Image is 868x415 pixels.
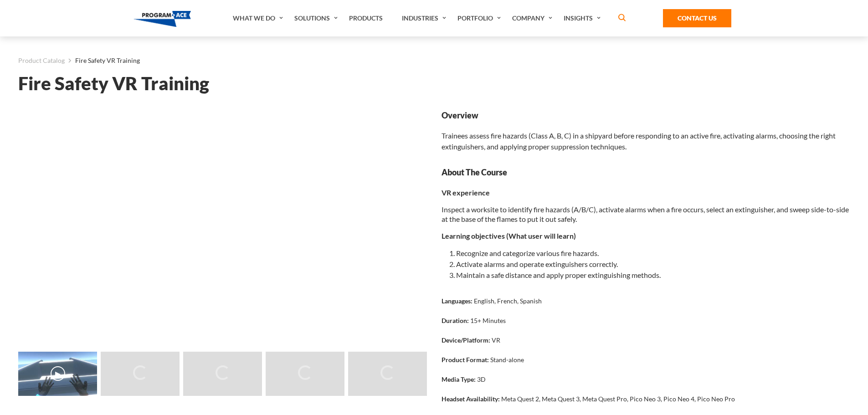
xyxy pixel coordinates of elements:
[477,374,486,384] p: 3D
[474,296,542,306] p: English, French, Spanish
[501,394,735,404] p: Meta Quest 2, Meta Quest 3, Meta Quest Pro, Pico Neo 3, Pico Neo 4, Pico Neo Pro
[18,55,850,67] nav: breadcrumb
[442,375,476,383] strong: Media Type:
[442,231,850,241] p: Learning objectives (What user will learn)
[663,9,731,27] a: Contact Us
[470,316,506,325] p: 15+ Minutes
[442,110,850,121] strong: Overview
[490,355,524,364] p: Stand-alone
[456,259,850,270] li: Activate alarms and operate extinguishers correctly.
[134,11,191,27] img: Program-Ace
[442,110,850,152] div: Trainees assess fire hazards (Class A, B, C) in a shipyard before responding to an active fire, a...
[442,188,850,197] p: VR experience
[456,270,850,281] li: Maintain a safe distance and apply proper extinguishing methods.
[18,76,850,92] h1: Fire Safety VR Training
[65,55,140,67] li: Fire Safety VR Training
[442,167,850,178] strong: About The Course
[442,205,850,224] p: Inspect a worksite to identify fire hazards (A/B/C), activate alarms when a fire occurs, select a...
[51,366,65,381] button: ▶
[18,55,65,67] a: Product Catalog
[18,352,97,396] img: Fire Safety VR Training - Video 0
[442,356,489,364] strong: Product Format:
[18,110,427,340] iframe: Fire Safety VR Training - Video 0
[442,297,473,305] strong: Languages:
[456,248,850,259] li: Recognize and categorize various fire hazards.
[492,335,500,345] p: VR
[442,395,500,403] strong: Headset Availability:
[442,317,469,324] strong: Duration:
[442,336,490,344] strong: Device/Platform:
